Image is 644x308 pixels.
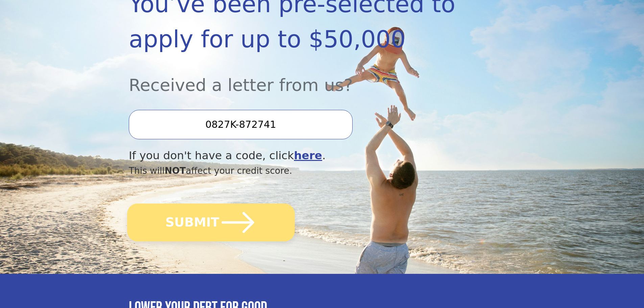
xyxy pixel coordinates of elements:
div: This will affect your credit score. [129,164,457,177]
div: Received a letter from us? [129,57,457,98]
span: NOT [165,165,186,176]
div: If you don't have a code, click . [129,147,457,164]
a: here [294,149,322,162]
input: Enter your Offer Code: [129,110,353,139]
button: SUBMIT [127,204,295,241]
